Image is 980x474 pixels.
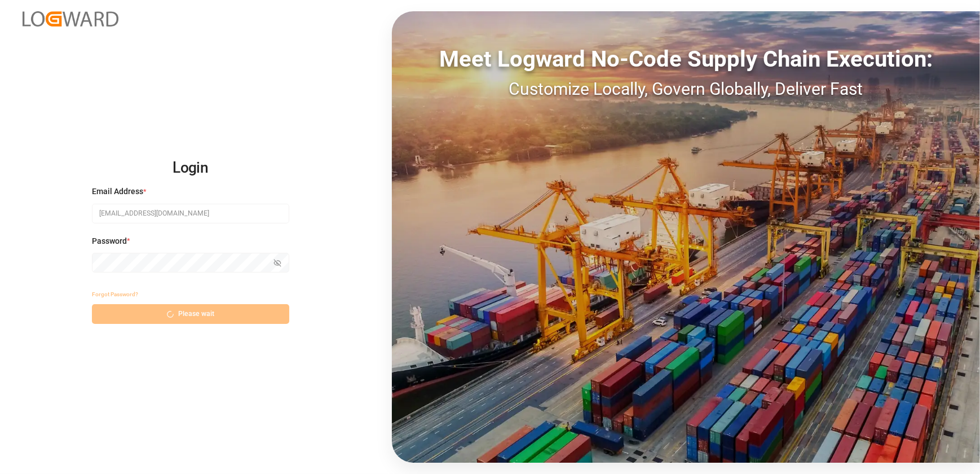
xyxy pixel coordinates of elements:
div: Customize Locally, Govern Globally, Deliver Fast [392,76,980,102]
input: Enter your email [92,204,289,223]
h2: Login [92,150,289,186]
span: Email Address [92,186,143,197]
span: Password [92,235,127,247]
img: Logward_new_orange.png [23,11,118,27]
div: Meet Logward No-Code Supply Chain Execution: [392,42,980,76]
